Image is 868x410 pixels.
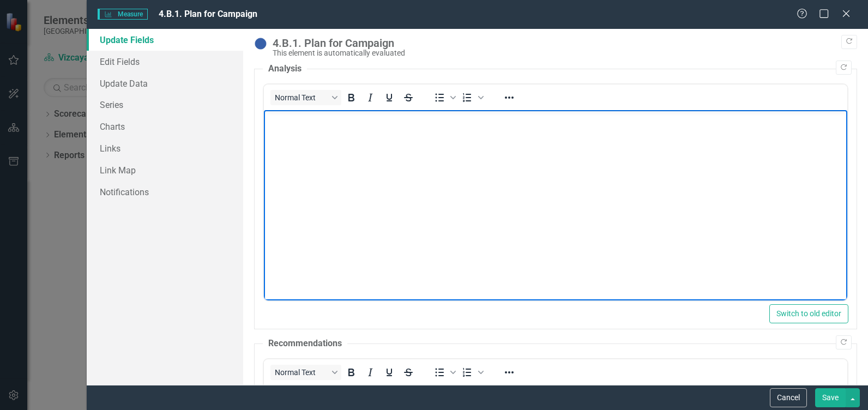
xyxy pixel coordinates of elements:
[815,388,846,407] button: Save
[770,388,807,407] button: Cancel
[263,337,347,350] legend: Recommendations
[273,49,852,57] div: This element is automatically evaluated
[87,181,243,203] a: Notifications
[361,90,379,105] button: Italic
[87,51,243,73] a: Edit Fields
[98,9,147,20] span: Measure
[380,365,399,380] button: Underline
[87,159,243,181] a: Link Map
[380,90,399,105] button: Underline
[399,365,418,380] button: Strikethrough
[361,365,379,380] button: Italic
[342,90,360,105] button: Bold
[500,90,519,105] button: Reveal or hide additional toolbar items
[500,365,519,380] button: Reveal or hide additional toolbar items
[431,90,459,105] div: Bullet list
[399,90,418,105] button: Strikethrough
[254,37,267,50] img: No Information
[87,94,243,116] a: Series
[431,365,459,380] div: Bullet list
[159,9,257,19] span: 4.B.1. Plan for Campaign
[87,73,243,94] a: Update Data
[342,365,360,380] button: Bold
[459,365,486,380] div: Numbered list
[459,90,486,105] div: Numbered list
[87,137,243,159] a: Links
[275,368,328,377] span: Normal Text
[270,90,341,105] button: Block Normal Text
[87,29,243,51] a: Update Fields
[270,365,341,380] button: Block Normal Text
[264,110,847,300] iframe: Rich Text Area
[769,304,848,323] button: Switch to old editor
[275,93,328,102] span: Normal Text
[273,37,852,49] div: 4.B.1. Plan for Campaign
[87,116,243,137] a: Charts
[263,63,307,75] legend: Analysis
